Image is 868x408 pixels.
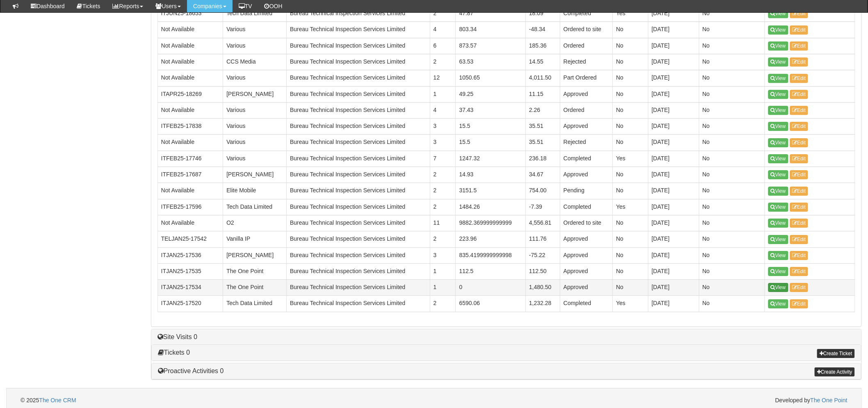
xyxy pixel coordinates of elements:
[768,9,788,18] a: View
[158,349,190,356] a: Tickets 0
[648,38,699,54] td: [DATE]
[768,203,788,212] a: View
[560,6,612,22] td: Completed
[525,22,560,38] td: -48.34
[456,199,525,215] td: 1484.26
[699,134,765,150] td: No
[699,102,765,118] td: No
[223,102,287,118] td: Various
[613,280,648,296] td: No
[560,54,612,70] td: Rejected
[613,86,648,102] td: No
[560,183,612,199] td: Pending
[430,280,456,296] td: 1
[768,235,788,244] a: View
[456,22,525,38] td: 803.34
[699,22,765,38] td: No
[456,54,525,70] td: 63.53
[648,70,699,86] td: [DATE]
[286,54,430,70] td: Bureau Technical Inspection Services Limited
[613,199,648,215] td: Yes
[817,349,855,358] a: Create Ticket
[286,280,430,296] td: Bureau Technical Inspection Services Limited
[223,215,287,231] td: O2
[456,247,525,263] td: 835.4199999999998
[223,247,287,263] td: [PERSON_NAME]
[286,215,430,231] td: Bureau Technical Inspection Services Limited
[699,6,765,22] td: No
[648,263,699,279] td: [DATE]
[768,187,788,196] a: View
[699,86,765,102] td: No
[768,154,788,163] a: View
[286,183,430,199] td: Bureau Technical Inspection Services Limited
[699,38,765,54] td: No
[223,38,287,54] td: Various
[790,170,809,179] a: Edit
[158,70,223,86] td: Not Available
[158,263,223,279] td: ITJAN25-17535
[790,122,809,131] a: Edit
[790,267,809,276] a: Edit
[223,263,287,279] td: The One Point
[525,231,560,247] td: 111.76
[613,296,648,312] td: Yes
[286,150,430,166] td: Bureau Technical Inspection Services Limited
[158,150,223,166] td: ITFEB25-17746
[430,263,456,279] td: 1
[560,38,612,54] td: Ordered
[768,251,788,260] a: View
[775,396,847,404] span: Developed by
[158,134,223,150] td: Not Available
[648,296,699,312] td: [DATE]
[790,25,809,34] a: Edit
[158,333,197,340] a: Site Visits 0
[525,70,560,86] td: 4,011.50
[456,150,525,166] td: 1247.32
[648,247,699,263] td: [DATE]
[525,54,560,70] td: 14.55
[223,119,287,134] td: Various
[430,102,456,118] td: 4
[223,86,287,102] td: [PERSON_NAME]
[158,215,223,231] td: Not Available
[613,150,648,166] td: Yes
[560,86,612,102] td: Approved
[525,102,560,118] td: 2.26
[456,38,525,54] td: 873.57
[613,134,648,150] td: No
[768,122,788,131] a: View
[790,203,809,212] a: Edit
[648,215,699,231] td: [DATE]
[430,119,456,134] td: 3
[456,167,525,183] td: 14.93
[158,367,224,374] a: Proactive Activities 0
[560,167,612,183] td: Approved
[648,134,699,150] td: [DATE]
[286,70,430,86] td: Bureau Technical Inspection Services Limited
[286,22,430,38] td: Bureau Technical Inspection Services Limited
[525,199,560,215] td: -7.39
[699,263,765,279] td: No
[286,134,430,150] td: Bureau Technical Inspection Services Limited
[158,247,223,263] td: ITJAN25-17536
[158,183,223,199] td: Not Available
[790,283,809,292] a: Edit
[525,280,560,296] td: 1,480.50
[430,86,456,102] td: 1
[613,263,648,279] td: No
[158,6,223,22] td: ITJUN25-18653
[286,199,430,215] td: Bureau Technical Inspection Services Limited
[815,367,855,376] a: Create Activity
[430,183,456,199] td: 2
[286,86,430,102] td: Bureau Technical Inspection Services Limited
[560,150,612,166] td: Completed
[648,150,699,166] td: [DATE]
[158,102,223,118] td: Not Available
[790,41,809,50] a: Edit
[790,251,809,260] a: Edit
[430,134,456,150] td: 3
[790,138,809,147] a: Edit
[560,231,612,247] td: Approved
[699,150,765,166] td: No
